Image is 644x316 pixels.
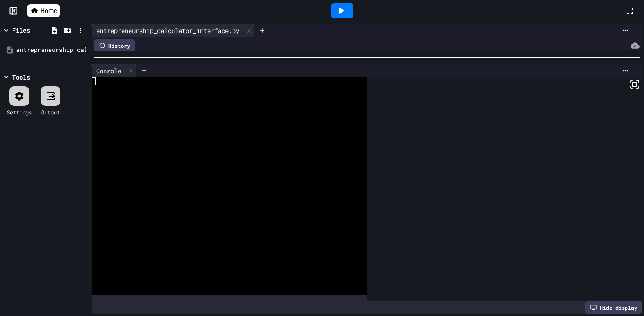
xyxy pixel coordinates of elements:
div: Output [41,108,60,116]
div: Hide display [585,301,642,314]
div: entrepreneurship_calculator_interface.py [92,24,255,37]
div: Settings [7,108,32,116]
div: Files [12,25,30,35]
div: entrepreneurship_calculator_interface.py [92,26,244,35]
a: Home [27,4,60,17]
div: Tools [12,72,30,82]
div: History [94,39,135,52]
div: Console [92,66,126,76]
div: entrepreneurship_calculator_interface.py [16,46,86,55]
span: Home [40,6,57,15]
div: Console [92,64,137,77]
